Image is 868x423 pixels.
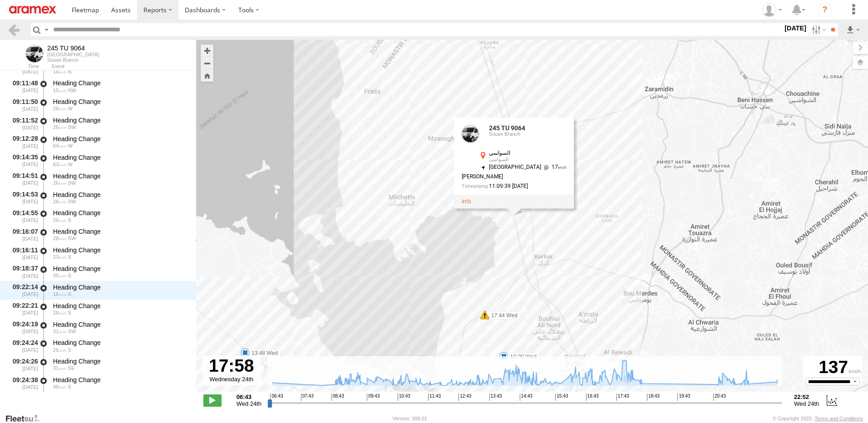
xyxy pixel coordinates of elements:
[53,339,187,347] div: Heading Change
[201,57,213,69] button: Zoom out
[53,357,187,365] div: Heading Change
[398,393,410,401] span: 10:43
[7,152,39,169] div: 09:14:35 [DATE]
[7,374,39,391] div: 09:24:38 [DATE]
[68,180,76,186] span: Heading: 245
[794,393,819,400] strong: 22:52
[68,291,71,297] span: Heading: 167
[9,6,56,14] img: aramex-logo.svg
[47,44,99,52] div: 245 TU 9064 - View Asset History
[43,23,50,36] label: Search Query
[7,96,39,113] div: 09:11:50 [DATE]
[7,282,39,299] div: 09:22:14 [DATE]
[68,143,73,148] span: Heading: 254
[7,300,39,317] div: 09:22:21 [DATE]
[53,199,67,204] span: 26
[53,217,67,223] span: 26
[773,416,863,421] div: © Copyright 2025 -
[53,98,187,106] div: Heading Change
[485,311,520,320] label: 17:44 Wed
[53,236,67,241] span: 28
[47,57,99,63] div: Souse Branch
[68,329,76,334] span: Heading: 229
[462,199,471,205] a: View Asset Details
[555,393,568,401] span: 15:43
[489,393,502,401] span: 13:43
[815,416,863,421] a: Terms and Conditions
[7,78,39,95] div: 09:11:48 [DATE]
[237,400,261,407] span: Wed 24th Sep 2025
[68,254,71,260] span: Heading: 171
[7,319,39,336] div: 09:24:19 [DATE]
[53,162,67,167] span: 63
[7,226,39,243] div: 09:16:07 [DATE]
[47,52,99,57] div: [GEOGRAPHIC_DATA]
[7,115,39,132] div: 09:11:52 [DATE]
[804,357,861,378] div: 137
[201,44,213,57] button: Zoom in
[7,64,39,69] div: Time
[53,246,187,254] div: Heading Change
[7,245,39,261] div: 09:16:11 [DATE]
[462,174,567,180] div: [PERSON_NAME]
[759,3,785,17] div: Ahmed Khanfir
[68,273,71,278] span: Heading: 201
[428,393,441,401] span: 11:43
[504,353,539,361] label: 10:30 Wed
[237,393,261,400] strong: 06:43
[489,150,567,156] div: السواسي
[647,393,660,401] span: 18:43
[68,69,72,74] span: Heading: 344
[301,393,314,401] span: 07:43
[53,265,187,273] div: Heading Change
[68,88,76,93] span: Heading: 302
[489,132,567,138] div: Souse Branch
[7,133,39,150] div: 09:12:28 [DATE]
[68,106,73,111] span: Heading: 260
[53,143,67,148] span: 64
[68,217,71,223] span: Heading: 174
[53,320,187,329] div: Heading Change
[7,208,39,225] div: 09:14:55 [DATE]
[53,310,67,315] span: 28
[462,184,567,190] div: Date/time of location update
[818,3,832,17] i: ?
[7,23,20,36] a: Back to previous Page
[616,393,629,401] span: 17:43
[808,23,828,36] label: Search Filter Options
[270,393,283,401] span: 06:43
[331,393,344,401] span: 08:43
[677,393,690,401] span: 19:43
[713,393,726,401] span: 20:43
[53,283,187,291] div: Heading Change
[68,310,71,315] span: Heading: 199
[459,393,471,401] span: 12:43
[586,393,599,401] span: 16:43
[489,164,541,170] span: [GEOGRAPHIC_DATA]
[68,199,76,204] span: Heading: 207
[845,23,861,36] label: Export results as...
[794,400,819,407] span: Wed 24th Sep 2025
[53,124,67,130] span: 26
[53,227,187,236] div: Heading Change
[68,347,71,353] span: Heading: 176
[52,64,196,69] div: Event
[53,209,187,217] div: Heading Change
[53,254,67,260] span: 23
[53,302,187,310] div: Heading Change
[5,414,47,423] a: Visit our Website
[53,69,67,74] span: 14
[53,153,187,162] div: Heading Change
[7,338,39,354] div: 09:24:24 [DATE]
[53,376,187,384] div: Heading Change
[68,365,75,371] span: Heading: 131
[393,416,427,421] div: Version: 308.01
[68,384,71,389] span: Heading: 161
[7,263,39,280] div: 09:18:37 [DATE]
[53,273,67,278] span: 35
[68,124,76,130] span: Heading: 224
[53,88,67,93] span: 15
[462,125,480,143] a: View Asset Details
[53,191,187,199] div: Heading Change
[520,393,533,401] span: 14:43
